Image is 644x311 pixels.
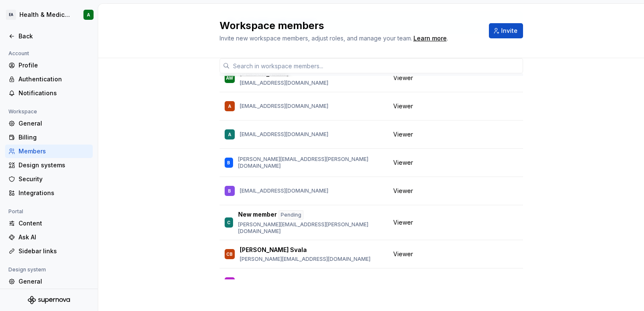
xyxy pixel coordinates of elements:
[228,278,231,287] div: C
[393,187,413,195] span: Viewer
[393,250,413,258] span: Viewer
[19,147,89,155] div: Members
[5,86,93,100] a: Notifications
[240,246,307,254] p: [PERSON_NAME] Svala
[393,218,413,227] span: Viewer
[393,130,413,139] span: Viewer
[220,19,479,32] h2: Workspace members
[238,210,277,220] p: New member
[5,265,49,275] div: Design system
[240,256,370,263] p: [PERSON_NAME][EMAIL_ADDRESS][DOMAIN_NAME]
[5,72,93,86] a: Authentication
[19,247,89,255] div: Sidebar links
[240,131,328,138] p: [EMAIL_ADDRESS][DOMAIN_NAME]
[501,27,518,35] span: Invite
[19,32,89,40] div: Back
[238,156,383,169] p: [PERSON_NAME][EMAIL_ADDRESS][PERSON_NAME][DOMAIN_NAME]
[413,34,447,43] a: Learn more
[220,35,412,42] span: Invite new workspace members, adjust roles, and manage your team.
[5,172,93,186] a: Security
[412,35,448,42] span: .
[227,218,231,227] div: C
[19,11,73,19] div: Health & Medical Design Systems
[2,5,96,24] button: EAHealth & Medical Design SystemsA
[19,233,89,241] div: Ask AI
[28,296,70,304] svg: Supernova Logo
[5,275,93,288] a: General
[228,187,231,195] div: B
[393,74,413,82] span: Viewer
[393,158,413,167] span: Viewer
[19,119,89,128] div: General
[5,29,93,43] a: Back
[6,10,16,20] div: EA
[228,130,231,139] div: A
[5,145,93,158] a: Members
[489,23,523,38] button: Invite
[19,75,89,83] div: Authentication
[19,61,89,70] div: Profile
[87,11,90,18] div: A
[5,231,93,244] a: Ask AI
[19,175,89,183] div: Security
[19,133,89,142] div: Billing
[19,89,89,97] div: Notifications
[393,278,413,287] span: Viewer
[5,289,93,302] a: Members
[238,221,383,235] p: [PERSON_NAME][EMAIL_ADDRESS][PERSON_NAME][DOMAIN_NAME]
[230,58,523,73] input: Search in workspace members...
[5,117,93,130] a: General
[226,74,233,82] div: AW
[5,131,93,144] a: Billing
[228,102,231,110] div: A
[240,279,370,286] p: [PERSON_NAME][EMAIL_ADDRESS][DOMAIN_NAME]
[240,188,328,194] p: [EMAIL_ADDRESS][DOMAIN_NAME]
[5,206,27,217] div: Portal
[5,186,93,200] a: Integrations
[240,80,328,86] p: [EMAIL_ADDRESS][DOMAIN_NAME]
[5,158,93,172] a: Design systems
[19,161,89,169] div: Design systems
[240,103,328,110] p: [EMAIL_ADDRESS][DOMAIN_NAME]
[393,102,413,110] span: Viewer
[227,158,230,167] div: B
[19,277,89,286] div: General
[279,210,303,220] div: Pending
[5,59,93,72] a: Profile
[5,107,40,117] div: Workspace
[226,250,233,258] div: CB
[5,217,93,230] a: Content
[5,48,32,59] div: Account
[5,244,93,258] a: Sidebar links
[19,189,89,197] div: Integrations
[19,219,89,228] div: Content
